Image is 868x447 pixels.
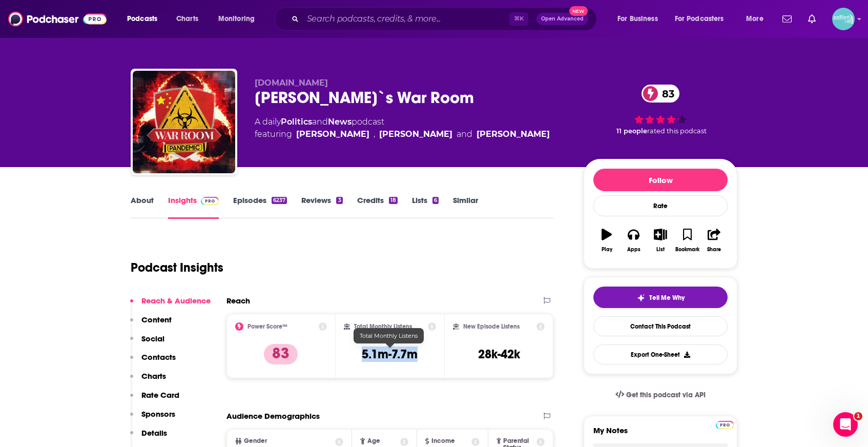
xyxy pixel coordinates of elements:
div: List [656,247,665,253]
h2: Total Monthly Listens [354,323,412,330]
button: Bookmark [674,222,700,259]
h2: Power Score™ [247,323,287,330]
p: Content [141,315,172,324]
a: Reviews3 [301,195,342,219]
a: Pro website [716,419,734,429]
label: My Notes [593,425,728,443]
span: 1 [854,412,862,420]
button: Share [701,222,728,259]
button: Charts [130,371,166,390]
span: [DOMAIN_NAME] [255,78,328,88]
p: Contacts [141,352,176,362]
button: List [647,222,674,259]
button: Show profile menu [832,8,855,30]
button: Social [130,334,164,353]
span: 11 people [616,127,647,135]
button: Sponsors [130,409,175,428]
a: News [328,117,352,127]
span: rated this podcast [647,127,707,135]
input: Search podcasts, credits, & more... [303,11,509,27]
img: User Profile [832,8,855,30]
img: Podchaser Pro [201,197,219,205]
span: Charts [176,12,198,26]
span: Gender [244,438,267,444]
span: Monitoring [218,12,255,26]
span: Podcasts [127,12,157,26]
img: Bannon`s War Room [133,71,235,173]
a: 83 [642,85,679,103]
span: Get this podcast via API [626,391,706,399]
p: Social [141,334,164,343]
p: 83 [264,344,298,364]
a: Get this podcast via API [607,382,714,408]
span: featuring [255,128,550,140]
span: Open Advanced [541,16,584,22]
p: Charts [141,371,166,381]
button: open menu [739,11,776,27]
span: Tell Me Why [649,294,685,302]
button: Rate Card [130,390,179,409]
span: ⌘ K [509,12,528,26]
a: Lists6 [412,195,439,219]
button: Open AdvancedNew [536,13,588,25]
div: 6237 [272,197,287,204]
button: Reach & Audience [130,296,211,315]
a: Show notifications dropdown [804,10,820,28]
div: Bookmark [675,247,699,253]
div: Apps [627,247,640,253]
p: Sponsors [141,409,175,419]
span: Income [431,438,455,444]
span: For Business [617,12,658,26]
span: and [457,128,472,140]
button: Export One-Sheet [593,344,728,364]
div: 6 [432,197,439,204]
iframe: Intercom live chat [833,412,858,437]
div: Play [602,247,612,253]
button: open menu [610,11,671,27]
h3: 28k-42k [478,347,520,362]
div: Rate [593,195,728,216]
button: Contacts [130,352,176,371]
button: Details [130,428,167,447]
a: InsightsPodchaser Pro [168,195,219,219]
h2: Audience Demographics [226,411,320,421]
div: Search podcasts, credits, & more... [284,7,607,31]
img: Podchaser - Follow, Share and Rate Podcasts [8,9,107,29]
a: Credits18 [357,195,398,219]
a: Similar [453,195,478,219]
button: open menu [211,11,268,27]
p: Rate Card [141,390,179,400]
a: Episodes6237 [233,195,287,219]
span: , [374,128,375,140]
div: [PERSON_NAME] [296,128,369,140]
a: Politics [281,117,312,127]
a: Show notifications dropdown [778,10,796,28]
span: Total Monthly Listens [360,332,418,339]
a: About [131,195,154,219]
button: tell me why sparkleTell Me Why [593,287,728,308]
button: open menu [668,11,739,27]
div: 18 [389,197,398,204]
span: 83 [652,85,679,103]
button: Content [130,315,172,334]
div: [PERSON_NAME] [477,128,550,140]
div: A daily podcast [255,116,550,140]
span: Age [367,438,380,444]
button: Follow [593,169,728,191]
a: Charts [170,11,204,27]
h2: Reach [226,296,250,306]
h3: 5.1m-7.7m [362,347,418,362]
span: Logged in as JessicaPellien [832,8,855,30]
div: Share [707,247,721,253]
div: [PERSON_NAME] [379,128,452,140]
div: 3 [336,197,342,204]
p: Details [141,428,167,438]
button: open menu [120,11,171,27]
button: Apps [620,222,647,259]
button: Play [593,222,620,259]
h2: New Episode Listens [463,323,520,330]
p: Reach & Audience [141,296,211,306]
div: 83 11 peoplerated this podcast [584,78,737,141]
